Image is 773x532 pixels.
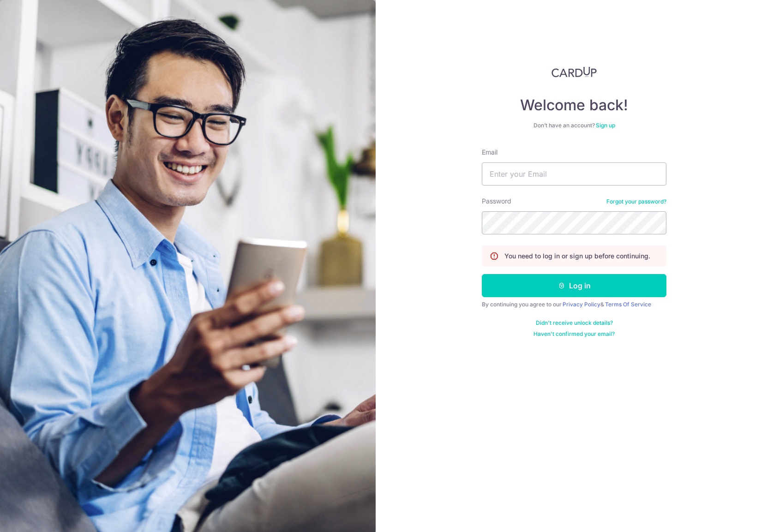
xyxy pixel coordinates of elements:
a: Forgot your password? [606,198,666,205]
input: Enter your Email [482,162,666,185]
div: Don’t have an account? [482,122,666,129]
a: Terms Of Service [605,301,651,308]
button: Log in [482,274,666,297]
div: By continuing you agree to our & [482,301,666,308]
label: Password [482,197,511,206]
h4: Welcome back! [482,96,666,114]
img: CardUp Logo [551,66,597,78]
a: Sign up [596,122,615,129]
a: Didn't receive unlock details? [536,319,613,327]
a: Privacy Policy [563,301,600,308]
label: Email [482,148,497,157]
p: You need to log in or sign up before continuing. [504,251,650,261]
a: Haven't confirmed your email? [533,330,615,338]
